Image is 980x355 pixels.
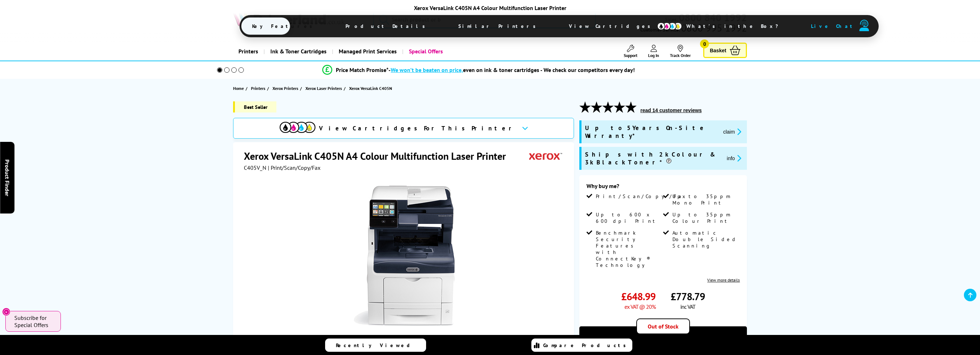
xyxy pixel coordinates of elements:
[585,150,721,166] span: Ships with 2k Colour & 3k Black Toner*
[624,45,637,58] a: Support
[251,85,267,92] a: Printers
[672,193,738,206] span: Up to 35ppm Mono Print
[4,159,11,196] span: Product Finder
[244,149,513,163] h1: Xerox VersaLink C405N A4 Colour Multifunction Laser Printer
[859,20,869,31] img: user-headset-duotone.svg
[721,128,744,136] button: promo-description
[586,182,740,193] div: Why buy me?
[2,308,10,316] button: Close
[233,42,264,61] a: Printers
[270,42,327,61] span: Ink & Toner Cartridges
[251,85,265,92] span: Printers
[648,53,659,58] span: Log In
[349,85,394,92] a: Xerox VersaLink C405N
[319,124,516,132] span: View Cartridges For This Printer
[264,42,332,61] a: Ink & Toner Cartridges
[305,85,342,92] span: Xerox Laser Printers
[676,18,796,35] span: What’s in the Box?
[233,85,244,92] span: Home
[596,211,662,224] span: Up to 600 x 600 dpi Print
[388,66,635,73] div: - even on ink & toner cartridges - We check our competitors every day!
[305,85,344,92] a: Xerox Laser Printers
[636,318,690,334] div: Out of Stock
[710,45,726,55] span: Basket
[672,230,738,249] span: Automatic Double Sided Scanning
[272,85,298,92] span: Xerox Printers
[558,17,668,35] span: View Cartridges
[700,39,709,48] span: 0
[725,154,744,162] button: promo-description
[703,43,747,58] a: Basket 0
[335,18,440,35] span: Product Details
[334,186,474,326] img: Xerox VersaLink C405N
[233,85,246,92] a: Home
[14,314,54,328] span: Subscribe for Special Offers
[648,45,659,58] a: Log In
[349,85,392,92] span: Xerox VersaLink C405N
[448,18,550,35] span: Similar Printers
[244,164,266,171] span: C405V_N
[531,339,632,352] a: Compare Products
[241,18,327,35] span: Key Features
[391,66,463,73] span: We won’t be beaten on price,
[670,45,691,58] a: Track Order
[529,149,562,163] img: Xerox
[280,122,315,133] img: View Cartridges
[638,107,704,114] button: read 14 customer reviews
[585,124,718,140] span: Up to 5 Years On-Site Warranty*
[811,23,855,29] span: Live Chat
[336,66,388,73] span: Price Match Promise*
[272,85,300,92] a: Xerox Printers
[402,42,448,61] a: Special Offers
[624,303,656,310] span: ex VAT @ 20%
[207,64,750,76] li: modal_Promise
[332,42,402,61] a: Managed Print Services
[671,290,705,303] span: £778.79
[268,164,320,171] span: | Print/Scan/Copy/Fax
[657,22,682,30] img: cmyk-icon.svg
[596,193,688,200] span: Print/Scan/Copy/Fax
[240,4,741,11] div: Xerox VersaLink C405N A4 Colour Multifunction Laser Printer
[233,101,276,112] span: Best Seller
[672,211,738,224] span: Up to 35ppm Colour Print
[621,290,656,303] span: £648.99
[543,342,630,349] span: Compare Products
[336,342,417,349] span: Recently Viewed
[707,277,740,283] a: View more details
[325,339,426,352] a: Recently Viewed
[596,230,662,268] span: Benchmark Security Features with ConnectKey® Technology
[624,53,637,58] span: Support
[680,303,695,310] span: inc VAT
